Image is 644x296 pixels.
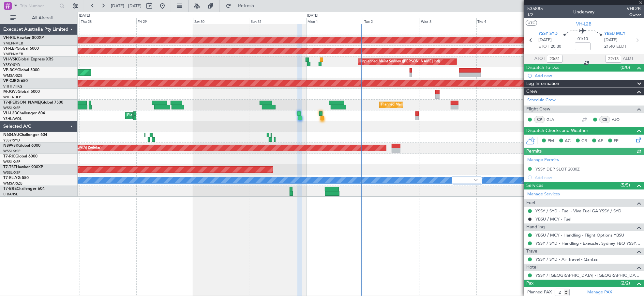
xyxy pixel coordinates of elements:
div: Mon 1 [306,18,363,24]
a: T7-[PERSON_NAME]Global 7500 [3,101,63,105]
button: UTC [526,20,537,26]
span: PM [547,138,554,144]
a: T7-TSTHawker 900XP [3,165,43,169]
a: WMSA/SZB [3,181,22,186]
span: VH-RIU [3,36,17,40]
div: Sun 31 [250,18,307,24]
input: Trip Number [20,1,57,11]
span: [DATE] [604,37,618,43]
span: Refresh [232,4,260,8]
a: T7-BREChallenger 604 [3,187,45,191]
a: T7-RICGlobal 6000 [3,155,37,158]
label: Planned PAX [527,289,552,296]
a: WIHH/HLP [3,95,21,100]
a: YSSY / SYD - Air Travel - Qantas [535,256,598,262]
span: T7-[PERSON_NAME] [3,101,41,105]
a: VH-VSKGlobal Express XRS [3,58,53,61]
span: Dispatch Checks and Weather [526,127,588,135]
button: Refresh [223,1,262,11]
a: WSSL/XSP [3,170,21,175]
span: Flight Crew [526,106,550,113]
a: YSSY / [GEOGRAPHIC_DATA] - [GEOGRAPHIC_DATA] [GEOGRAPHIC_DATA] / SYD [535,272,641,278]
a: VH-L2BChallenger 604 [3,111,45,115]
span: T7-TST [3,165,16,169]
span: 01:10 [577,36,588,42]
a: N8998KGlobal 6000 [3,144,40,148]
span: 21:40 [604,43,615,50]
span: VHL2B [627,5,641,12]
div: Sat 30 [193,18,250,24]
span: VP-CJR [3,79,17,83]
span: Fuel [526,199,535,207]
span: VH-LEP [3,47,17,51]
a: YSHL/WOL [3,116,22,121]
div: Add new [535,73,641,78]
div: CS [599,116,610,123]
span: FP [614,138,619,144]
a: VHHH/HKG [3,84,22,89]
div: CP [534,116,545,123]
span: VH-VSK [3,58,18,61]
a: YSSY / SYD - Handling - ExecuJet Sydney FBO YSSY / SYD [535,240,641,246]
span: 1/2 [527,12,543,18]
a: LTBA/ISL [3,192,18,197]
button: All Aircraft [7,13,71,23]
div: Thu 4 [476,18,533,24]
div: Fri 29 [136,18,193,24]
a: YSSY/SYD [3,62,20,67]
a: VP-BCYGlobal 5000 [3,68,39,72]
span: VH-L2B [577,21,592,27]
span: Pax [526,280,533,287]
a: VP-CJRG-650 [3,79,28,83]
a: VH-RIUHawker 800XP [3,36,44,40]
div: Planned Maint Dubai (Al Maktoum Intl) [381,100,445,110]
a: WSSL/XSP [3,159,21,164]
div: [DATE] [79,13,90,19]
div: [DATE] [307,13,318,19]
div: Planned Maint [GEOGRAPHIC_DATA] ([GEOGRAPHIC_DATA]) [127,111,230,121]
span: VH-L2B [3,111,17,115]
a: WSSL/XSP [3,106,21,110]
span: Owner [627,12,641,18]
span: T7-ELLY [3,176,18,180]
span: ELDT [616,43,627,50]
span: N8998K [3,144,18,148]
a: YMEN/MEB [3,41,23,46]
span: [DATE] - [DATE] [111,3,142,9]
span: T7-BRE [3,187,17,191]
a: Manage Services [527,191,560,198]
img: arrow-gray.svg [474,179,478,181]
span: M-JGVJ [3,90,18,94]
a: N604AUChallenger 604 [3,133,47,137]
a: GLA [547,117,561,123]
a: YBSU / MCY - Handling - Flight Options YBSU [535,232,624,238]
a: YBSU / MCY - Fuel [535,216,571,222]
a: YSSY / SYD - Fuel - Viva Fuel GA YSSY / SYD [535,208,622,214]
span: CR [581,138,587,144]
div: Thu 28 [80,18,136,24]
div: Tue 2 [363,18,420,24]
span: VP-BCY [3,68,17,72]
span: Dispatch To-Dos [526,64,559,72]
span: Handling [526,223,545,231]
a: Manage PAX [587,289,612,296]
div: Underway [574,9,595,16]
div: Unplanned Maint Sydney ([PERSON_NAME] Intl) [360,57,440,67]
span: YSSY SYD [538,31,558,37]
a: VH-LEPGlobal 6000 [3,47,39,51]
span: (5/5) [621,182,630,189]
span: (2/2) [621,280,630,287]
a: YSSY/SYD [3,138,20,143]
span: AF [598,138,603,144]
span: T7-RIC [3,155,15,158]
span: YBSU MCY [604,31,625,37]
a: AJO [612,117,626,123]
span: Travel [526,248,538,255]
span: (0/0) [621,64,630,71]
a: T7-ELLYG-550 [3,176,29,180]
a: WSSL/XSP [3,149,21,154]
span: All Aircraft [17,16,69,20]
a: M-JGVJGlobal 5000 [3,90,40,94]
span: N604AU [3,133,19,137]
a: YMEN/MEB [3,52,23,57]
